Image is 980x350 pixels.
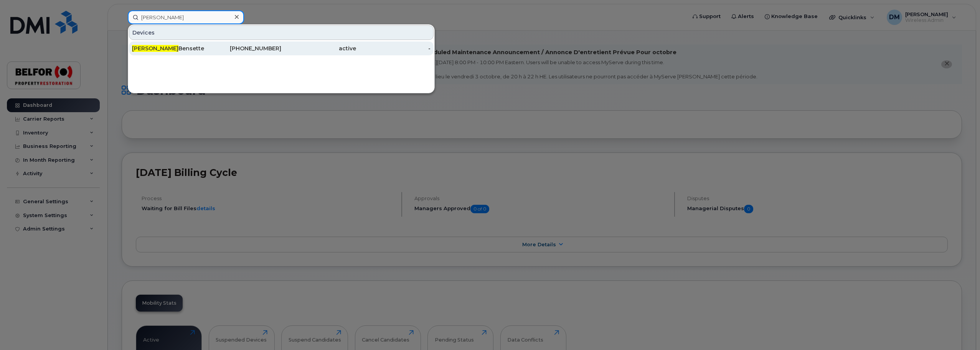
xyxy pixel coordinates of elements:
div: active [281,45,356,52]
div: [PHONE_NUMBER] [207,45,282,52]
a: [PERSON_NAME]Bensette[PHONE_NUMBER]active- [129,41,434,55]
div: Devices [129,25,434,40]
span: [PERSON_NAME] [132,45,178,52]
div: - [356,45,431,52]
div: Bensette [132,45,207,52]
